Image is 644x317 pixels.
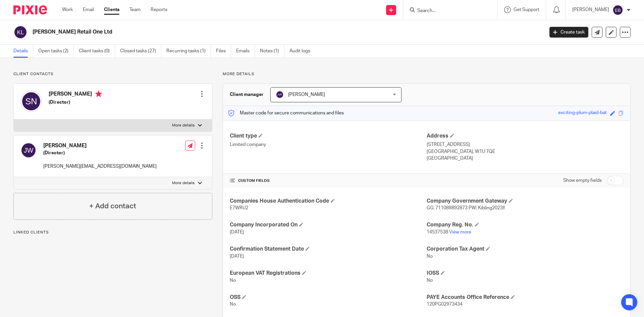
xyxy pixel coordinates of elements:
img: svg%3E [20,142,37,158]
p: Client contacts [13,71,212,77]
div: exciting-plum-plaid-bat [558,109,607,117]
span: No [230,302,236,307]
a: Work [62,6,73,13]
p: [STREET_ADDRESS] [427,141,624,148]
i: Primary [95,91,102,97]
a: Create task [549,27,588,38]
span: E7WRU2 [230,206,248,210]
span: 120PG02973434 [427,302,463,307]
h3: Client manager [230,91,264,98]
h4: European VAT Registrations [230,270,427,277]
h4: Address [427,133,624,140]
h4: Companies House Authentication Code [230,198,427,205]
span: GG: 711089892873 PW: Kibling2023!! [427,206,505,210]
a: Clients [104,6,119,13]
p: [GEOGRAPHIC_DATA], W1U 7QE [427,148,624,155]
p: [PERSON_NAME] [572,6,609,13]
a: Email [83,6,94,13]
h4: CUSTOM FIELDS [230,178,427,183]
a: Files [216,45,231,58]
h4: Confirmation Statement Date [230,246,427,253]
label: Show empty fields [563,177,602,184]
a: Reports [151,6,167,13]
a: Details [13,45,33,58]
a: Audit logs [289,45,315,58]
a: Client tasks (0) [79,45,115,58]
a: Team [129,6,141,13]
span: No [230,278,236,283]
h4: Company Incorporated On [230,221,427,228]
h4: IOSS [427,270,624,277]
img: svg%3E [20,91,42,112]
a: Emails [236,45,255,58]
p: Master code for secure communications and files [228,110,344,116]
span: No [427,254,433,259]
h2: [PERSON_NAME] Retail One Ltd [33,29,438,36]
h4: Company Government Gateway [427,198,624,205]
h4: Company Reg. No. [427,221,624,228]
a: Open tasks (2) [38,45,74,58]
h4: OSS [230,294,427,301]
a: Recurring tasks (1) [166,45,211,58]
h5: (Director) [43,150,157,156]
span: 14537538 [427,230,448,234]
span: No [427,278,433,283]
img: svg%3E [13,25,28,39]
img: svg%3E [276,91,284,99]
a: View more [449,230,471,234]
p: Limited company [230,141,427,148]
span: [PERSON_NAME] [288,92,325,97]
img: Pixie [13,5,47,14]
a: Notes (1) [260,45,284,58]
img: svg%3E [612,5,623,15]
a: Closed tasks (27) [120,45,161,58]
h4: + Add contact [89,201,136,211]
h4: Client type [230,133,427,140]
span: Get Support [514,7,539,12]
p: [GEOGRAPHIC_DATA] [427,155,624,162]
h5: (Director) [49,99,102,106]
p: More details [223,71,631,77]
p: More details [172,180,195,186]
span: [DATE] [230,254,244,259]
p: [PERSON_NAME][EMAIL_ADDRESS][DOMAIN_NAME] [43,163,157,170]
h4: [PERSON_NAME] [49,91,102,99]
h4: [PERSON_NAME] [43,142,157,149]
p: Linked clients [13,230,212,235]
h4: PAYE Accounts Office Reference [427,294,624,301]
input: Search [417,8,477,14]
span: [DATE] [230,230,244,234]
p: More details [172,123,195,128]
h4: Corporation Tax Agent [427,246,624,253]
